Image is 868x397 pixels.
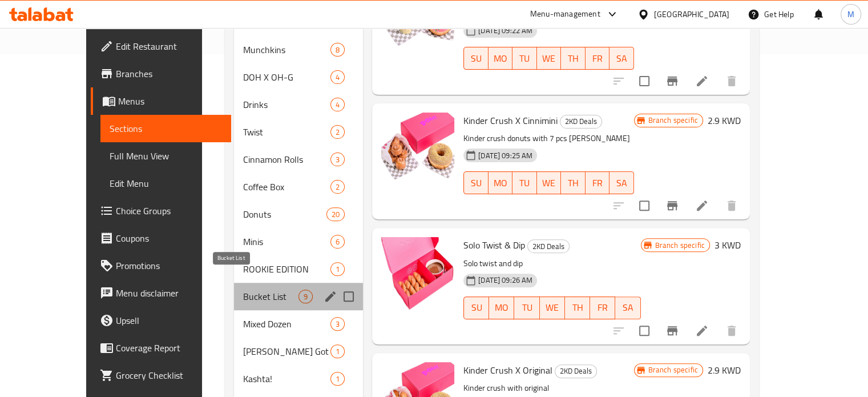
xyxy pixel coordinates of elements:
[330,125,345,139] div: items
[614,175,629,191] span: SA
[331,319,344,330] span: 3
[118,94,222,108] span: Menus
[695,324,709,338] a: Edit menu item
[243,372,330,386] span: Kashta!
[100,115,231,142] a: Sections
[714,237,741,253] h6: 3 KWD
[100,170,231,197] a: Edit Menu
[243,70,330,84] span: DOH X OH-G
[644,115,703,126] span: Branch specific
[590,50,605,67] span: FR
[512,171,537,194] button: TU
[330,153,345,166] div: items
[654,8,729,21] div: [GEOGRAPHIC_DATA]
[695,74,709,88] a: Edit menu item
[234,283,363,310] div: Bucket List9edit
[512,47,537,70] button: TU
[330,43,345,57] div: items
[299,291,312,302] span: 9
[659,317,686,344] button: Branch-specific-item
[243,262,330,276] div: ROOKIE EDITION
[609,47,634,70] button: SA
[469,175,483,191] span: SU
[243,98,330,111] span: Drinks
[234,91,363,118] div: Drinks4
[847,8,854,21] span: M
[555,364,597,378] div: 2KD Deals
[243,317,330,331] span: Mixed Dozen
[91,224,231,252] a: Coupons
[474,275,537,286] span: [DATE] 09:26 AM
[708,113,741,129] h6: 2.9 KWD
[116,314,222,327] span: Upsell
[463,131,633,146] p: Kinder crush donuts with 7 pcs [PERSON_NAME]
[331,127,344,138] span: 2
[331,99,344,110] span: 4
[632,194,656,218] span: Select to update
[590,175,605,191] span: FR
[718,67,745,95] button: delete
[489,296,514,319] button: MO
[659,192,686,219] button: Branch-specific-item
[91,33,231,60] a: Edit Restaurant
[463,381,633,395] p: Kinder crush with original
[234,255,363,283] div: ROOKIE EDITION1
[620,299,636,316] span: SA
[330,262,345,276] div: items
[595,299,611,316] span: FR
[644,364,703,375] span: Branch specific
[327,209,344,220] span: 20
[234,228,363,255] div: Minis6
[331,154,344,165] span: 3
[243,235,330,248] span: Minis
[234,365,363,392] div: Kashta!1
[116,67,222,81] span: Branches
[331,374,344,384] span: 1
[542,175,557,191] span: WE
[243,153,330,166] span: Cinnamon Rolls
[298,290,313,303] div: items
[100,142,231,170] a: Full Menu View
[234,36,363,63] div: Munchkins8
[243,125,330,139] span: Twist
[91,87,231,115] a: Menus
[474,150,537,161] span: [DATE] 09:25 AM
[331,346,344,357] span: 1
[243,43,330,57] div: Munchkins
[110,149,222,163] span: Full Menu View
[555,364,596,378] span: 2KD Deals
[243,290,298,303] span: Bucket List
[116,204,222,218] span: Choice Groups
[330,344,345,358] div: items
[91,279,231,307] a: Menu disclaimer
[540,296,565,319] button: WE
[632,319,656,343] span: Select to update
[474,25,537,36] span: [DATE] 09:22 AM
[330,98,345,111] div: items
[463,256,640,271] p: Solo twist and dip
[560,115,602,129] div: 2KD Deals
[566,50,581,67] span: TH
[243,207,326,221] span: Donuts
[469,50,483,67] span: SU
[590,296,615,319] button: FR
[561,47,586,70] button: TH
[519,299,535,316] span: TU
[463,236,525,254] span: Solo Twist & Dip
[331,182,344,193] span: 2
[110,177,222,190] span: Edit Menu
[381,113,454,186] img: Kinder Crush X Cinnimini
[463,296,489,319] button: SU
[718,192,745,219] button: delete
[614,50,629,67] span: SA
[463,171,488,194] button: SU
[494,299,510,316] span: MO
[514,296,539,319] button: TU
[488,47,513,70] button: MO
[330,70,345,84] div: items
